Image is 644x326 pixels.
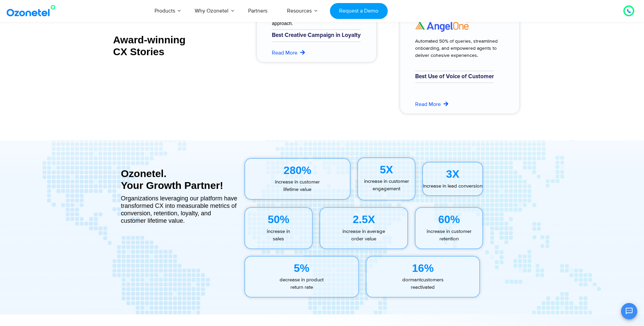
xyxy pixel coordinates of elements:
div: Ozonetel. Your Growth Partner! [121,168,238,191]
button: Open chat [621,303,637,319]
p: increase in customer lifetime value [245,178,350,194]
p: increase in average order value [320,228,407,243]
div: 5% [245,260,358,276]
div: Award-winning CX Stories [113,34,240,58]
p: increase in lead conversion [423,182,482,190]
h6: Best Creative Campaign in Loyalty [272,29,361,42]
div: Automated 50% of queries, streamlined onboarding, and empowered agents to deliver cohesive experi... [415,38,506,59]
p: decrease in product return rate [245,276,358,291]
div: 3X [423,166,482,182]
a: Read More [272,49,306,57]
div: 16% [366,260,480,276]
p: increase in customer engagement [358,178,415,193]
a: Read More [415,100,449,108]
span: dormant [402,277,421,283]
div: 5X [358,161,415,178]
a: Request a Demo [330,3,388,19]
div: 60% [415,211,482,227]
div: 280% [245,162,350,178]
h6: Best Use of Voice of Customer [415,71,494,83]
p: increase in sales [245,228,312,243]
div: 2.5X [320,211,407,227]
div: Organizations leveraging our platform have transformed CX into measurable metrics of conversion, ... [121,195,238,224]
p: increase in customer retention [415,228,482,243]
p: customers reactivated [366,276,480,291]
div: 50% [245,211,312,227]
